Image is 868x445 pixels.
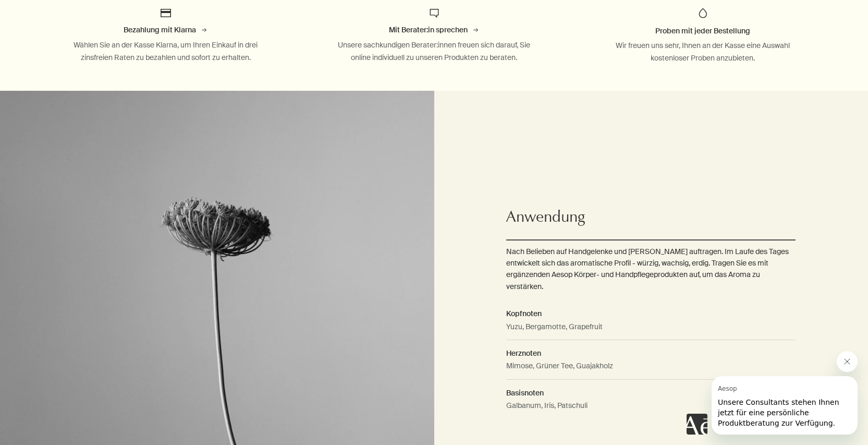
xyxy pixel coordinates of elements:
span: Mit Berater:in sprechen [389,25,468,34]
dd: Mimose, Grüner Tee, Guajakholz [506,360,796,379]
img: Chat box icon [428,7,441,19]
div: Wählen Sie an der Kasse Klarna, um Ihren Einkauf in drei zinsfreien Raten zu bezahlen und sofort ... [62,39,270,64]
p: Nach Belieben auf Handgelenke und [PERSON_NAME] auftragen. Im Laufe des Tages entwickelt sich das... [506,246,796,293]
span: Bezahlung mit Klarna [124,25,196,34]
dd: Yuzu, Bergamotte, Grapefruit [506,321,796,340]
iframe: Nachricht von Aesop schließen [837,351,858,372]
div: Aesop sagt „Unsere Consultants stehen Ihnen jetzt für eine persönliche Produktberatung zur Verfüg... [687,351,858,435]
iframe: Nachricht von Aesop [712,376,858,435]
span: Proben mit jeder Bestellung [655,26,750,35]
iframe: Kein Inhalt [687,414,707,435]
div: Wir freuen uns sehr, Ihnen an der Kasse eine Auswahl kostenloser Proben anzubieten. [598,40,807,65]
a: Chat box iconMit Berater:in sprechenUnsere sachkundigen Berater:innen freuen sich darauf, Sie onl... [310,7,558,64]
dd: Galbanum, Iris, Patschuli [506,400,796,418]
h2: Herznoten [506,347,796,359]
img: Icon of a droplet [696,7,709,19]
h2: Anwendung [506,208,796,229]
h2: Kopfnoten [506,308,796,319]
a: Card IconBezahlung mit KlarnaWählen Sie an der Kasse Klarna, um Ihren Einkauf in drei zinsfreien ... [42,7,289,64]
img: Card Icon [160,7,172,19]
div: Unsere sachkundigen Berater:innen freuen sich darauf, Sie online individuell zu unseren Produkten... [330,39,539,64]
h2: Basisnoten [506,387,796,399]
